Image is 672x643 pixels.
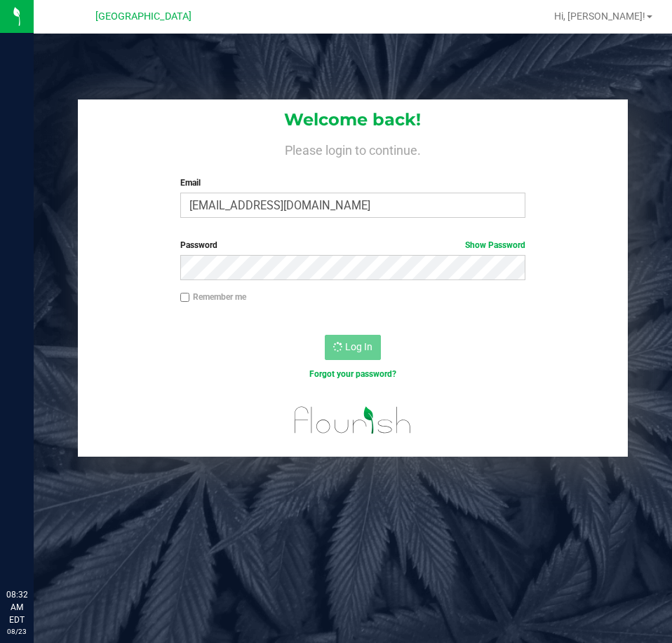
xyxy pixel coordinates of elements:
a: Forgot your password? [309,369,396,379]
h4: Please login to continue. [78,140,627,157]
label: Email [180,177,525,189]
h1: Welcome back! [78,111,627,129]
label: Remember me [180,291,246,303]
p: 08:32 AM EDT [6,588,27,626]
img: flourish_logo.svg [284,395,422,445]
span: [GEOGRAPHIC_DATA] [95,11,191,22]
a: Show Password [465,240,525,250]
span: Password [180,240,217,250]
span: Log In [345,341,372,352]
p: 08/23 [6,626,27,637]
button: Log In [325,335,381,360]
span: Hi, [PERSON_NAME]! [554,11,645,22]
input: Remember me [180,293,190,303]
